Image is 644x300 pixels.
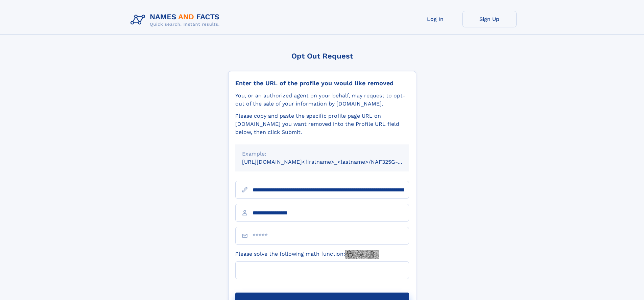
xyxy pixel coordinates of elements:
img: Logo Names and Facts [128,11,225,29]
div: Enter the URL of the profile you would like removed [235,79,409,87]
a: Log In [408,11,462,27]
label: Please solve the following math function: [235,250,379,259]
small: [URL][DOMAIN_NAME]<firstname>_<lastname>/NAF325G-xxxxxxxx [242,159,422,165]
div: Opt Out Request [228,52,416,60]
div: Example: [242,150,402,158]
a: Sign Up [462,11,517,27]
div: Please copy and paste the specific profile page URL on [DOMAIN_NAME] you want removed into the Pr... [235,112,409,136]
div: You, or an authorized agent on your behalf, may request to opt-out of the sale of your informatio... [235,92,409,108]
